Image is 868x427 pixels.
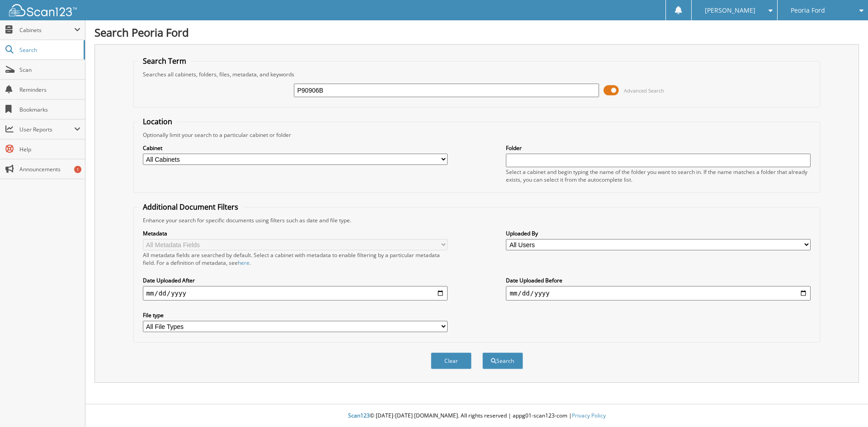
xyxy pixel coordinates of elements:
[19,145,80,153] span: Help
[791,8,825,13] span: Peoria Ford
[506,277,811,284] label: Date Uploaded Before
[143,251,448,267] div: All metadata fields are searched by default. Select a cabinet with metadata to enable filtering b...
[624,87,664,94] span: Advanced Search
[705,8,755,13] span: [PERSON_NAME]
[238,259,250,267] a: here
[138,131,816,139] div: Optionally limit your search to a particular cabinet or folder
[85,405,868,427] div: © [DATE]-[DATE] [DOMAIN_NAME]. All rights reserved | appg01-scan123-com |
[19,126,74,133] span: User Reports
[9,4,77,16] img: scan123-logo-white.svg
[506,168,811,183] div: Select a cabinet and begin typing the name of the folder you want to search in. If the name match...
[143,311,448,319] label: File type
[506,144,811,152] label: Folder
[19,46,79,54] span: Search
[19,26,74,34] span: Cabinets
[823,384,868,427] iframe: Chat Widget
[143,230,448,237] label: Metadata
[138,216,816,224] div: Enhance your search for specific documents using filters such as date and file type.
[138,117,177,127] legend: Location
[138,56,191,66] legend: Search Term
[19,165,80,173] span: Announcements
[94,25,859,40] h1: Search Peoria Ford
[19,66,80,74] span: Scan
[506,230,811,237] label: Uploaded By
[143,144,448,152] label: Cabinet
[138,70,816,78] div: Searches all cabinets, folders, files, metadata, and keywords
[143,286,448,300] input: start
[143,277,448,284] label: Date Uploaded After
[572,412,606,419] a: Privacy Policy
[19,106,80,113] span: Bookmarks
[138,202,243,212] legend: Additional Document Filters
[482,352,523,369] button: Search
[431,352,472,369] button: Clear
[19,86,80,94] span: Reminders
[74,166,81,173] div: 1
[348,412,370,419] span: Scan123
[506,286,811,300] input: end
